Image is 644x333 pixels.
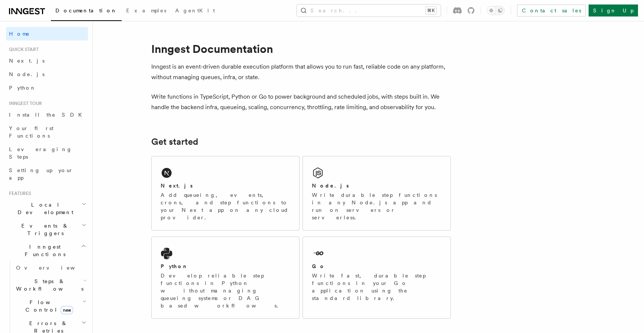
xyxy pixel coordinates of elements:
[297,4,441,16] button: Search...⌘K
[9,71,45,77] span: Node.js
[303,156,451,231] a: Node.jsWrite durable step functions in any Node.js app and run on servers or serverless.
[6,201,82,216] span: Local Development
[6,163,88,184] a: Setting up your app
[6,46,39,52] span: Quick start
[161,182,193,189] h2: Next.js
[151,42,451,55] h1: Inngest Documentation
[9,112,86,118] span: Install the SDK
[9,85,36,91] span: Python
[6,243,81,258] span: Inngest Functions
[6,108,88,121] a: Install the SDK
[161,262,188,270] h2: Python
[13,298,82,313] span: Flow Control
[61,306,73,314] span: new
[6,240,88,261] button: Inngest Functions
[171,2,219,20] a: AgentKit
[6,27,88,40] a: Home
[312,191,441,221] p: Write durable step functions in any Node.js app and run on servers or serverless.
[13,277,83,292] span: Steps & Workflows
[9,167,73,181] span: Setting up your app
[426,7,436,14] kbd: ⌘K
[9,125,54,139] span: Your first Functions
[9,58,45,64] span: Next.js
[126,7,166,13] span: Examples
[13,295,88,316] button: Flow Controlnew
[13,274,88,295] button: Steps & Workflows
[6,81,88,94] a: Python
[6,222,82,237] span: Events & Triggers
[55,7,117,13] span: Documentation
[9,146,72,160] span: Leveraging Steps
[6,54,88,67] a: Next.js
[589,4,638,16] a: Sign Up
[175,7,215,13] span: AgentKit
[6,190,31,196] span: Features
[16,265,93,271] span: Overview
[312,182,349,189] h2: Node.js
[161,191,290,221] p: Add queueing, events, crons, and step functions to your Next app on any cloud provider.
[161,272,290,309] p: Develop reliable step functions in Python without managing queueing systems or DAG based workflows.
[6,219,88,240] button: Events & Triggers
[151,237,300,319] a: PythonDevelop reliable step functions in Python without managing queueing systems or DAG based wo...
[6,67,88,81] a: Node.js
[151,91,451,112] p: Write functions in TypeScript, Python or Go to power background and scheduled jobs, with steps bu...
[6,198,88,219] button: Local Development
[517,4,586,16] a: Contact sales
[6,142,88,163] a: Leveraging Steps
[6,121,88,142] a: Your first Functions
[6,100,42,106] span: Inngest tour
[312,262,325,270] h2: Go
[9,30,30,37] span: Home
[51,2,122,21] a: Documentation
[303,237,451,319] a: GoWrite fast, durable step functions in your Go application using the standard library.
[151,61,451,82] p: Inngest is an event-driven durable execution platform that allows you to run fast, reliable code ...
[151,136,198,147] a: Get started
[312,272,441,302] p: Write fast, durable step functions in your Go application using the standard library.
[151,156,300,231] a: Next.jsAdd queueing, events, crons, and step functions to your Next app on any cloud provider.
[487,6,505,15] button: Toggle dark mode
[13,261,88,274] a: Overview
[122,2,171,20] a: Examples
